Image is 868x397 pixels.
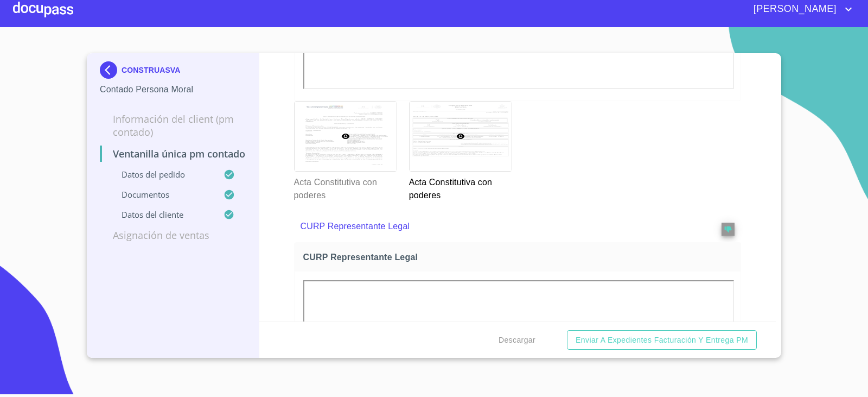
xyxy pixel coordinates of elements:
[100,189,224,200] p: Documentos
[494,330,540,350] button: Descargar
[576,333,748,347] span: Enviar a Expedientes Facturación y Entrega PM
[100,209,224,220] p: Datos del cliente
[100,229,246,242] p: Asignación de Ventas
[745,1,855,18] button: account of current user
[303,251,737,263] span: CURP Representante Legal
[301,220,691,233] p: CURP Representante Legal
[100,147,246,160] p: Ventanilla única PM contado
[722,223,735,236] button: reject
[745,1,842,18] span: [PERSON_NAME]
[100,112,246,138] p: Información del Client (PM contado)
[100,61,246,83] div: CONSTRUASVA
[294,172,396,202] p: Acta Constitutiva con poderes
[122,66,181,74] p: CONSTRUASVA
[100,83,246,96] p: Contado Persona Moral
[100,61,122,79] img: Docupass spot blue
[100,169,224,180] p: Datos del pedido
[409,172,511,202] p: Acta Constitutiva con poderes
[567,330,757,350] button: Enviar a Expedientes Facturación y Entrega PM
[499,333,535,347] span: Descargar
